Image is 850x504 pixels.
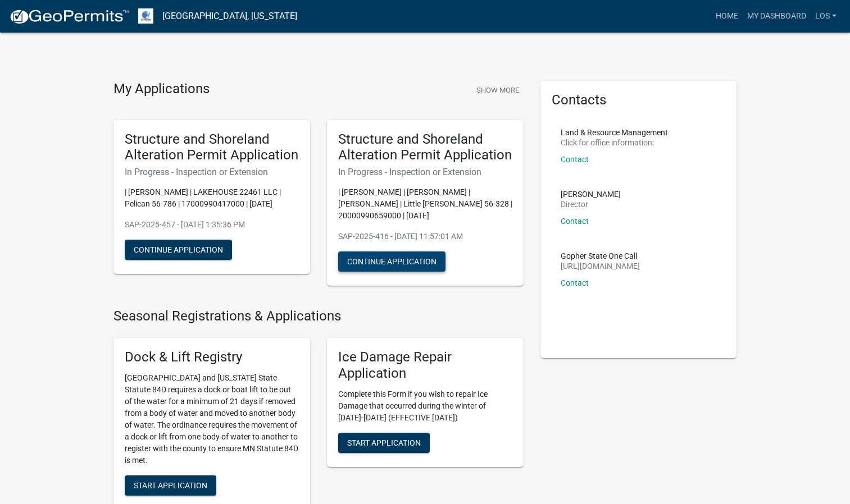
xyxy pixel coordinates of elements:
img: Otter Tail County, Minnesota [138,8,153,24]
h6: In Progress - Inspection or Extension [125,167,299,177]
a: Contact [561,155,589,164]
p: | [PERSON_NAME] | [PERSON_NAME] | [PERSON_NAME] | Little [PERSON_NAME] 56-328 | 20000990659000 | ... [338,186,512,222]
p: Land & Resource Management [561,129,668,136]
p: SAP-2025-457 - [DATE] 1:35:36 PM [125,219,299,231]
h5: Structure and Shoreland Alteration Permit Application [125,131,299,164]
a: Contact [561,217,589,226]
button: Continue Application [338,251,446,272]
h5: Structure and Shoreland Alteration Permit Application [338,131,512,164]
p: [URL][DOMAIN_NAME] [561,262,640,270]
h4: Seasonal Registrations & Applications [113,308,524,324]
h5: Contacts [552,92,726,108]
p: Complete this Form if you wish to repair Ice Damage that occurred during the winter of [DATE]-[DA... [338,388,512,424]
p: Click for office information: [561,139,668,146]
p: [GEOGRAPHIC_DATA] and [US_STATE] State Statute 84D requires a dock or boat lift to be out of the ... [125,372,299,466]
a: LOS [811,6,841,27]
a: [GEOGRAPHIC_DATA], [US_STATE] [162,7,297,26]
button: Show More [472,81,524,99]
button: Continue Application [125,240,232,260]
h4: My Applications [113,81,210,98]
p: Director [561,200,621,208]
a: Contact [561,278,589,287]
p: [PERSON_NAME] [561,190,621,198]
button: Start Application [338,433,430,453]
span: Start Application [347,438,421,447]
span: Start Application [134,480,207,489]
button: Start Application [125,475,216,496]
a: Home [711,6,743,27]
a: My Dashboard [743,6,811,27]
p: | [PERSON_NAME] | LAKEHOUSE 22461 LLC | Pelican 56-786 | 17000990417000 | [DATE] [125,186,299,210]
p: SAP-2025-416 - [DATE] 11:57:01 AM [338,231,512,242]
p: Gopher State One Call [561,252,640,260]
h6: In Progress - Inspection or Extension [338,167,512,177]
h5: Ice Damage Repair Application [338,349,512,382]
h5: Dock & Lift Registry [125,349,299,365]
